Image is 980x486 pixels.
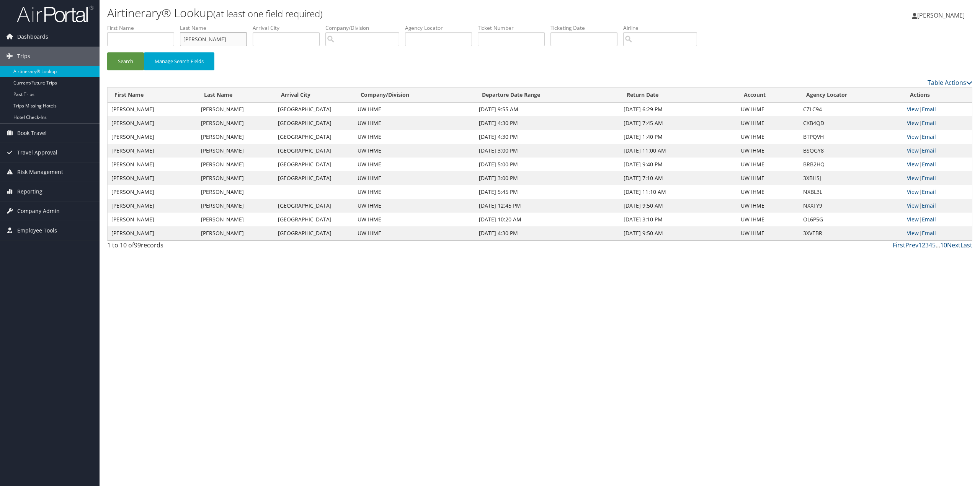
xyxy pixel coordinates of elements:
td: | [903,213,972,226]
a: View [907,161,919,168]
span: Reporting [17,182,42,201]
td: [PERSON_NAME] [108,199,197,213]
td: [PERSON_NAME] [197,199,274,213]
label: Airline [623,24,703,32]
a: First [893,241,905,249]
td: 3XVEBR [799,226,903,240]
td: UW IHME [354,213,475,226]
td: [PERSON_NAME] [108,116,197,130]
td: | [903,116,972,130]
td: [GEOGRAPHIC_DATA] [274,226,354,240]
td: [PERSON_NAME] [197,158,274,171]
td: UW IHME [737,185,799,199]
td: [PERSON_NAME] [108,102,197,116]
span: Travel Approval [17,143,57,162]
td: [DATE] 9:55 AM [475,102,620,116]
td: UW IHME [737,130,799,144]
td: NXBL3L [799,185,903,199]
td: [PERSON_NAME] [197,102,274,116]
th: First Name: activate to sort column ascending [108,88,197,102]
a: View [907,147,919,154]
label: Arrival City [253,24,325,32]
td: UW IHME [354,116,475,130]
label: Agency Locator [405,24,478,32]
th: Departure Date Range: activate to sort column ascending [475,88,620,102]
td: 3XBHSJ [799,171,903,185]
a: Email [922,229,936,237]
td: [PERSON_NAME] [108,226,197,240]
a: View [907,229,919,237]
td: [PERSON_NAME] [197,185,274,199]
td: [DATE] 12:45 PM [475,199,620,213]
span: Employee Tools [17,221,57,240]
label: Ticketing Date [550,24,623,32]
td: UW IHME [354,158,475,171]
a: View [907,119,919,127]
a: View [907,202,919,209]
div: 1 to 10 of records [107,241,315,254]
a: Email [922,202,936,209]
th: Return Date: activate to sort column ascending [620,88,737,102]
td: UW IHME [737,171,799,185]
td: | [903,144,972,158]
td: [DATE] 11:10 AM [620,185,737,199]
td: [DATE] 4:30 PM [475,226,620,240]
td: | [903,226,972,240]
td: [PERSON_NAME] [197,116,274,130]
td: | [903,130,972,144]
td: [DATE] 4:30 PM [475,130,620,144]
td: [DATE] 5:00 PM [475,158,620,171]
a: Email [922,188,936,195]
th: Company/Division [354,88,475,102]
th: Arrival City: activate to sort column ascending [274,88,354,102]
td: BRB2HQ [799,158,903,171]
td: UW IHME [354,171,475,185]
a: Email [922,161,936,168]
span: [PERSON_NAME] [917,11,965,20]
label: Company/Division [325,24,405,32]
th: Agency Locator: activate to sort column ascending [799,88,903,102]
td: [PERSON_NAME] [197,130,274,144]
td: CZLC94 [799,102,903,116]
a: Email [922,147,936,154]
td: [PERSON_NAME] [197,171,274,185]
a: View [907,133,919,140]
td: | [903,199,972,213]
td: NXXFY9 [799,199,903,213]
td: UW IHME [737,213,799,226]
a: 4 [929,241,932,249]
td: [PERSON_NAME] [108,158,197,171]
a: 1 [918,241,922,249]
td: [GEOGRAPHIC_DATA] [274,116,354,130]
td: [PERSON_NAME] [108,130,197,144]
a: 3 [925,241,929,249]
td: UW IHME [737,102,799,116]
label: Ticket Number [478,24,550,32]
td: [PERSON_NAME] [108,144,197,158]
td: UW IHME [354,102,475,116]
th: Account: activate to sort column ascending [737,88,799,102]
td: [DATE] 3:00 PM [475,144,620,158]
label: First Name [107,24,180,32]
td: | [903,158,972,171]
td: UW IHME [737,226,799,240]
td: [DATE] 7:10 AM [620,171,737,185]
td: [GEOGRAPHIC_DATA] [274,171,354,185]
td: [DATE] 4:30 PM [475,116,620,130]
td: [DATE] 3:10 PM [620,213,737,226]
a: 2 [922,241,925,249]
span: Book Travel [17,124,47,143]
td: [GEOGRAPHIC_DATA] [274,102,354,116]
td: UW IHME [354,199,475,213]
a: Prev [905,241,918,249]
td: [DATE] 9:40 PM [620,158,737,171]
a: 10 [940,241,947,249]
span: Dashboards [17,27,48,46]
td: BTPQVH [799,130,903,144]
span: … [936,241,940,249]
td: [DATE] 9:50 AM [620,226,737,240]
span: Trips [17,47,30,66]
td: [DATE] 9:50 AM [620,199,737,213]
td: [DATE] 6:29 PM [620,102,737,116]
a: View [907,216,919,223]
